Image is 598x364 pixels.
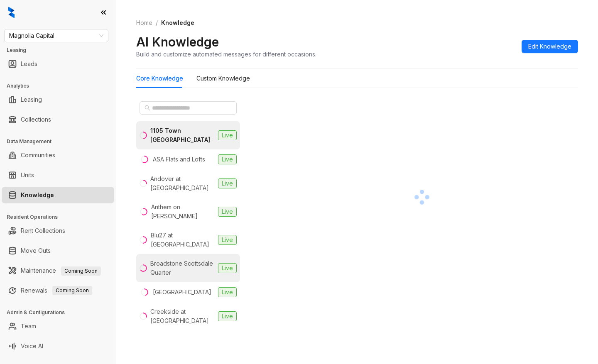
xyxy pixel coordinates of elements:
[218,235,237,245] span: Live
[145,105,150,111] span: search
[2,318,114,335] li: Team
[7,82,116,90] h3: Analytics
[218,207,237,217] span: Live
[21,222,65,239] a: Rent Collections
[2,91,114,108] li: Leasing
[7,46,116,54] h3: Leasing
[2,167,114,183] li: Units
[7,213,116,221] h3: Resident Operations
[21,167,34,183] a: Units
[136,34,219,50] h2: AI Knowledge
[2,222,114,239] li: Rent Collections
[2,56,114,72] li: Leads
[218,311,237,321] span: Live
[150,126,215,144] div: 1105 Town [GEOGRAPHIC_DATA]
[2,338,114,354] li: Voice AI
[21,242,51,259] a: Move Outs
[150,307,215,325] div: Creekside at [GEOGRAPHIC_DATA]
[196,74,250,83] div: Custom Knowledge
[21,111,51,128] a: Collections
[61,266,101,276] span: Coming Soon
[21,282,92,299] a: RenewalsComing Soon
[153,155,205,164] div: ASA Flats and Lofts
[2,282,114,299] li: Renewals
[52,286,92,295] span: Coming Soon
[136,50,316,59] div: Build and customize automated messages for different occasions.
[522,40,578,53] button: Edit Knowledge
[9,29,103,42] span: Magnolia Capital
[528,42,571,51] span: Edit Knowledge
[2,147,114,164] li: Communities
[156,18,158,27] li: /
[150,259,215,277] div: Broadstone Scottsdale Quarter
[2,262,114,279] li: Maintenance
[7,138,116,145] h3: Data Management
[21,91,42,108] a: Leasing
[151,231,215,249] div: Blu27 at [GEOGRAPHIC_DATA]
[21,318,36,335] a: Team
[136,74,183,83] div: Core Knowledge
[218,263,237,273] span: Live
[21,187,54,203] a: Knowledge
[21,338,43,354] a: Voice AI
[151,203,215,221] div: Anthem on [PERSON_NAME]
[21,56,37,72] a: Leads
[7,309,116,316] h3: Admin & Configurations
[218,154,237,164] span: Live
[2,187,114,203] li: Knowledge
[153,288,211,297] div: [GEOGRAPHIC_DATA]
[2,111,114,128] li: Collections
[150,174,215,193] div: Andover at [GEOGRAPHIC_DATA]
[218,178,237,188] span: Live
[151,335,215,354] div: Domain Oakland Apartments
[8,7,15,18] img: logo
[135,18,154,27] a: Home
[161,19,194,26] span: Knowledge
[21,147,55,164] a: Communities
[218,287,237,297] span: Live
[2,242,114,259] li: Move Outs
[218,130,237,140] span: Live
